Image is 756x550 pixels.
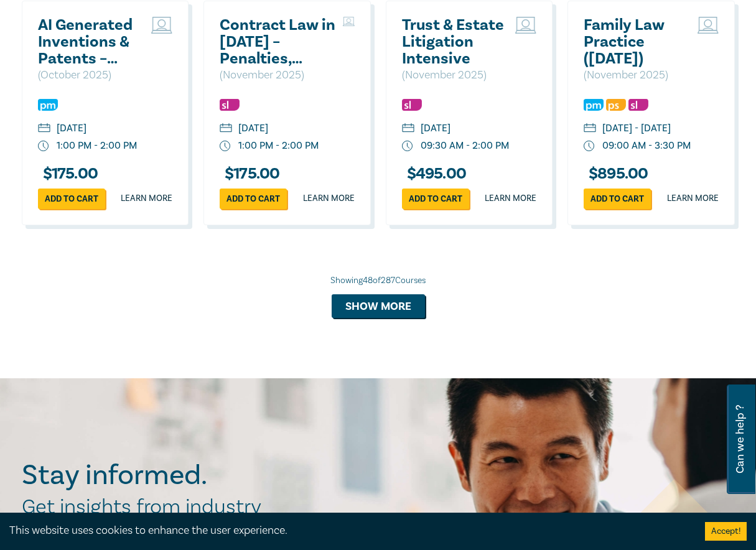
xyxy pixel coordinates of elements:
[584,67,691,83] p: ( November 2025 )
[57,139,137,153] div: 1:00 PM - 2:00 PM
[698,17,719,34] img: Live Stream
[421,121,450,136] div: [DATE]
[38,123,50,134] img: calendar
[606,99,626,111] img: Professional Skills
[734,392,746,487] span: Can we help ?
[628,99,648,111] img: Substantive Law
[220,165,280,182] h3: $ 175.00
[515,17,536,34] img: Live Stream
[402,189,469,209] a: Add to cart
[485,192,536,205] a: Learn more
[238,121,268,136] div: [DATE]
[584,165,648,182] h3: $ 895.00
[38,67,146,83] p: ( October 2025 )
[220,189,287,209] a: Add to cart
[151,17,172,34] img: Live Stream
[402,67,510,83] p: ( November 2025 )
[303,192,355,205] a: Learn more
[402,17,510,67] a: Trust & Estate Litigation Intensive
[38,141,49,152] img: watch
[9,523,686,539] div: This website uses cookies to enhance the user experience.
[402,165,467,182] h3: $ 495.00
[602,121,671,136] div: [DATE] - [DATE]
[220,67,337,83] p: ( November 2025 )
[584,189,651,209] a: Add to cart
[38,99,58,111] img: Practice Management & Business Skills
[584,141,595,152] img: watch
[121,192,172,205] a: Learn more
[238,139,319,153] div: 1:00 PM - 2:00 PM
[220,123,232,134] img: calendar
[22,274,735,287] div: Showing 48 of 287 Courses
[667,192,719,205] a: Learn more
[57,121,86,136] div: [DATE]
[584,123,596,134] img: calendar
[343,17,355,26] img: Live Stream
[38,189,105,209] a: Add to cart
[584,99,604,111] img: Practice Management & Business Skills
[402,123,414,134] img: calendar
[332,294,425,318] button: Show more
[584,17,691,67] a: Family Law Practice ([DATE])
[22,459,315,492] h2: Stay informed.
[402,141,413,152] img: watch
[220,141,231,152] img: watch
[705,522,747,541] button: Accept cookies
[402,99,422,111] img: Substantive Law
[38,165,98,182] h3: $ 175.00
[220,17,337,67] a: Contract Law in [DATE] – Penalties, Unfair Terms & Unconscionable Conduct
[220,99,240,111] img: Substantive Law
[421,139,509,153] div: 09:30 AM - 2:00 PM
[602,139,691,153] div: 09:00 AM - 3:30 PM
[38,17,146,67] a: AI Generated Inventions & Patents – Navigating Legal Uncertainty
